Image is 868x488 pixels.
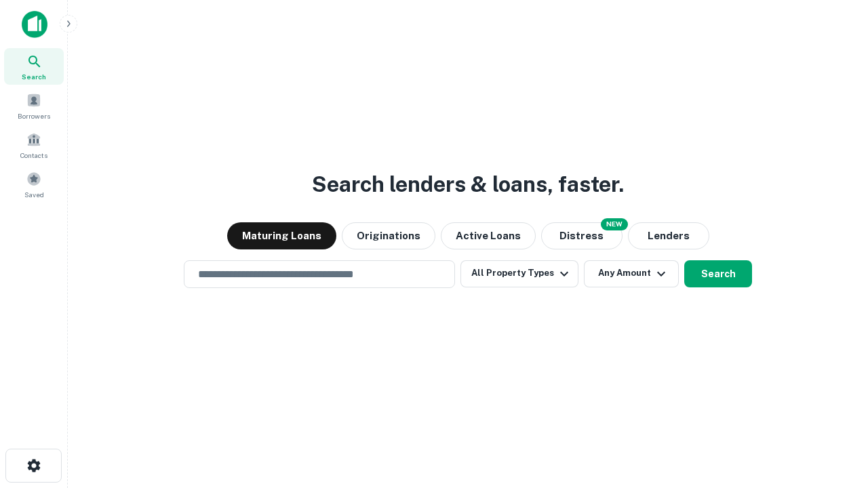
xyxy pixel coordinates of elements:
span: Contacts [20,150,47,161]
span: Search [22,71,46,82]
button: Active Loans [441,222,536,249]
button: Originations [342,222,435,249]
a: Search [4,48,64,85]
img: capitalize-icon.png [22,11,47,38]
button: Search distressed loans with lien and other non-mortgage details. [541,222,623,249]
span: Borrowers [18,110,50,121]
h3: Search lenders & loans, faster. [312,168,624,201]
div: NEW [601,218,628,230]
iframe: Chat Widget [800,380,868,445]
a: Contacts [4,127,64,163]
a: Saved [4,166,64,203]
button: Any Amount [584,260,679,287]
button: Lenders [628,222,709,249]
button: All Property Types [460,260,578,287]
button: Maturing Loans [227,222,336,249]
a: Borrowers [4,87,64,124]
span: Saved [24,189,44,200]
button: Search [684,260,752,287]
